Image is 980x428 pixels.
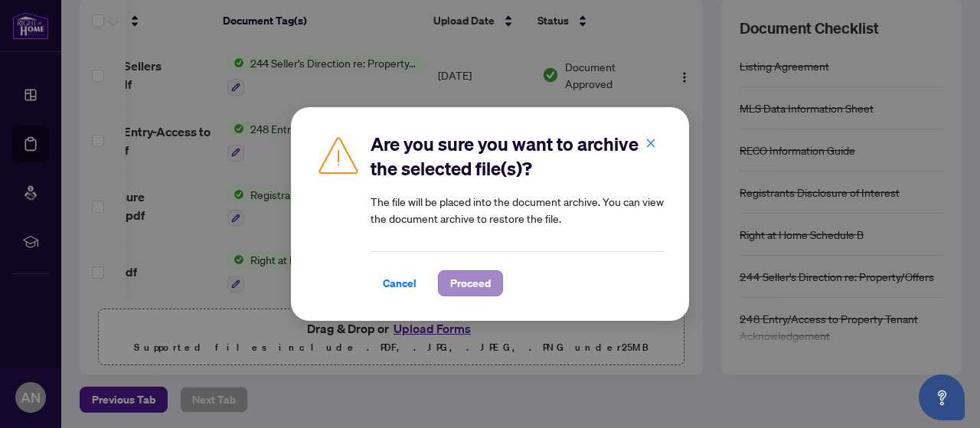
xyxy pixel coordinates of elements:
[371,193,665,227] article: The file will be placed into the document archive. You can view the document archive to restore t...
[383,271,416,296] span: Cancel
[371,132,665,181] h2: Are you sure you want to archive the selected file(s)?
[371,270,429,296] button: Cancel
[450,271,491,296] span: Proceed
[645,138,656,149] span: close
[438,270,503,296] button: Proceed
[919,374,965,420] button: Open asap
[315,132,361,178] img: Caution Icon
